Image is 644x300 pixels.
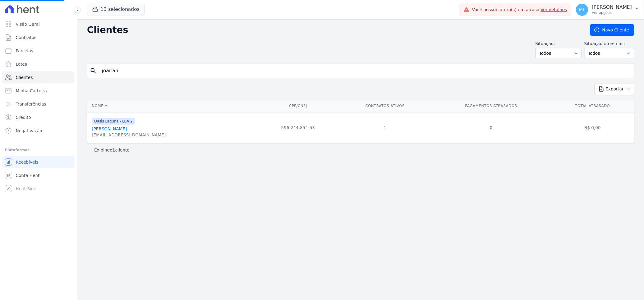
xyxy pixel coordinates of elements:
b: 1 [112,148,115,152]
a: Transferências [2,98,75,110]
a: Negativação [2,125,75,137]
span: Negativação [16,128,42,134]
h2: Clientes [87,24,580,35]
span: Oasis Laguna - LBA 2 [92,118,135,125]
th: Nome [87,100,258,112]
span: ML [579,8,585,12]
a: Clientes [2,71,75,83]
td: 0 [431,112,551,143]
td: R$ 0,00 [551,112,634,143]
input: Buscar por nome, CPF ou e-mail [98,65,632,77]
span: Clientes [16,74,33,80]
a: Minha Carteira [2,85,75,97]
div: Plataformas [5,146,72,154]
p: Ver opções [592,10,632,15]
a: Recebíveis [2,156,75,168]
div: [EMAIL_ADDRESS][DOMAIN_NAME] [92,132,166,138]
span: Crédito [16,114,31,120]
span: Transferências [16,101,46,107]
button: 13 selecionados [87,4,145,15]
a: Conta Hent [2,169,75,181]
span: Visão Geral [16,21,40,27]
a: [PERSON_NAME] [92,126,127,131]
span: Contratos [16,34,36,41]
th: Contratos Ativos [339,100,431,112]
button: Exportar [594,83,634,95]
span: Lotes [16,61,27,67]
p: [PERSON_NAME] [592,4,632,10]
span: Minha Carteira [16,88,47,94]
i: search [90,67,97,74]
th: Pagamentos Atrasados [431,100,551,112]
label: Situação: [535,41,582,47]
a: Contratos [2,31,75,44]
td: 1 [339,112,431,143]
a: Lotes [2,58,75,70]
td: 596.244.854-53 [258,112,339,143]
span: Parcelas [16,48,33,54]
th: Total Atrasado [551,100,634,112]
a: Parcelas [2,45,75,57]
label: Situação do e-mail: [584,41,634,47]
span: Você possui fatura(s) em atraso. [472,7,567,13]
a: Ver detalhes [541,7,567,12]
p: Exibindo cliente [94,147,130,153]
a: Novo Cliente [590,24,634,36]
button: ML [PERSON_NAME] Ver opções [571,1,644,18]
a: Crédito [2,111,75,123]
a: Visão Geral [2,18,75,30]
th: CPF/CNPJ [258,100,339,112]
span: Recebíveis [16,159,38,165]
span: Conta Hent [16,172,40,178]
